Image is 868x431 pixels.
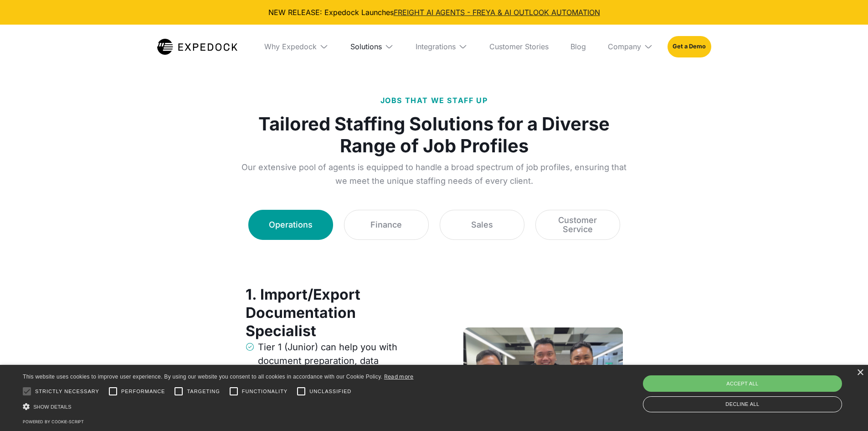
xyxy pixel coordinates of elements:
[4,13,142,83] iframe: profile
[33,404,72,410] span: Show details
[121,388,165,395] span: Performance
[241,113,627,157] h1: Tailored Staffing Solutions for a Diverse Range of Job Profiles
[643,375,842,392] div: Accept all
[258,340,405,409] div: Tier 1 (Junior) can help you with document preparation, data entry, shipment tracking, basic cust...
[547,216,609,234] div: Customer Service
[242,388,288,395] span: Functionality
[23,419,84,424] a: Powered by cookie-script
[343,25,401,68] div: Solutions
[241,161,627,188] p: Our extensive pool of agents is equipped to handle a broad spectrum of job profiles, ensuring tha...
[187,388,220,395] span: Targeting
[643,396,842,412] div: Decline all
[370,220,402,229] div: Finance
[269,220,313,229] div: Operations
[416,42,456,51] div: Integrations
[471,220,493,229] div: Sales
[394,8,600,17] a: FREIGHT AI AGENTS - FREYA & AI OUTLOOK AUTOMATION
[563,25,593,68] a: Blog
[408,25,475,68] div: Integrations
[668,36,711,57] a: Get a Demo
[601,25,660,68] div: Company
[482,25,556,68] a: Customer Stories
[608,42,641,51] div: Company
[35,388,99,395] span: Strictly necessary
[264,42,317,51] div: Why Expedock
[384,373,414,380] a: Read more
[7,7,861,17] div: NEW RELEASE: Expedock Launches
[246,286,360,340] strong: 1. Import/Export Documentation Specialist
[23,374,382,380] span: This website uses cookies to improve user experience. By using our website you consent to all coo...
[716,332,868,431] iframe: Chat Widget
[309,388,351,395] span: Unclassified
[380,95,488,106] p: JOBS THAT WE STAFF UP
[350,42,382,51] div: Solutions
[257,25,336,68] div: Why Expedock
[23,402,414,411] div: Show details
